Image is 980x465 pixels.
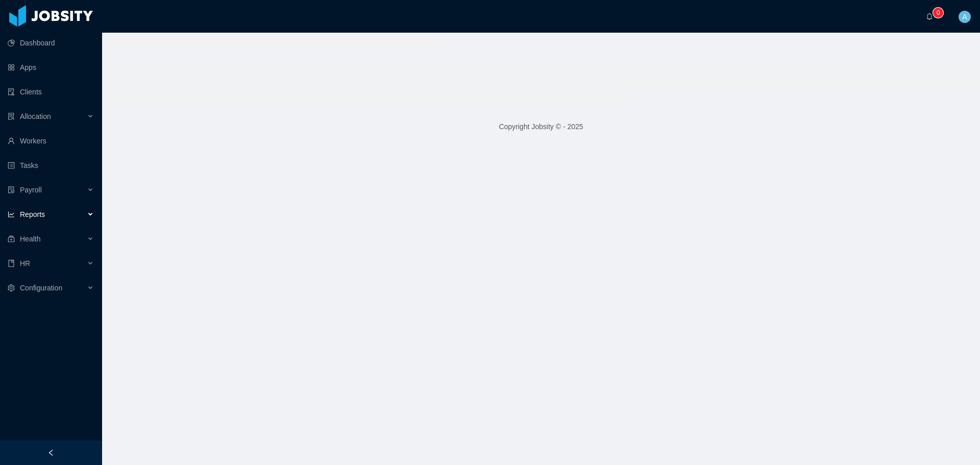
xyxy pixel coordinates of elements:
i: icon: file-protect [8,186,15,193]
footer: Copyright Jobsity © - 2025 [102,109,980,144]
i: icon: setting [8,284,15,291]
a: icon: appstoreApps [8,57,94,78]
i: icon: bell [926,13,933,20]
a: icon: userWorkers [8,131,94,151]
i: icon: line-chart [8,211,15,218]
a: icon: auditClients [8,82,94,102]
span: Health [20,235,40,243]
span: Configuration [20,284,62,292]
a: icon: profileTasks [8,155,94,176]
sup: 0 [933,8,943,18]
i: icon: solution [8,113,15,120]
span: A [962,11,967,23]
i: icon: medicine-box [8,235,15,242]
span: Allocation [20,112,51,120]
a: icon: pie-chartDashboard [8,33,94,53]
i: icon: book [8,260,15,267]
span: HR [20,259,30,267]
span: Reports [20,210,45,218]
span: Payroll [20,186,42,194]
